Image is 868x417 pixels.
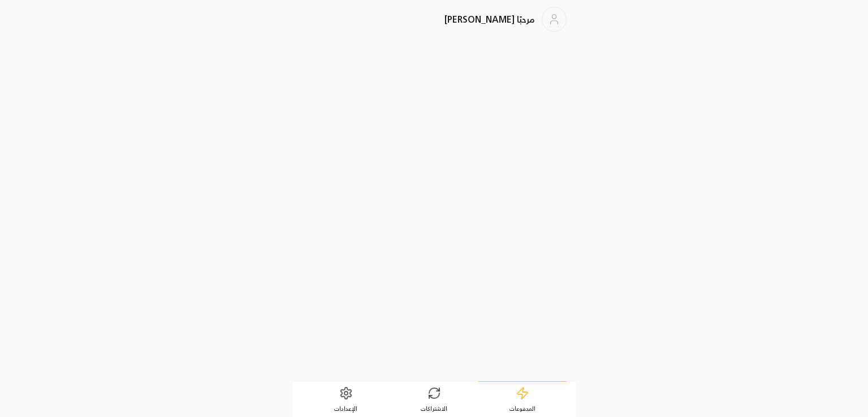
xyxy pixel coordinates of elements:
span: الاشتراكات [421,405,447,412]
a: الاشتراكات [390,382,478,417]
span: الإعدادات [334,405,357,412]
a: الإعدادات [302,382,390,417]
h2: مرحبًا [PERSON_NAME] [444,12,535,26]
span: المدفوعات [509,405,536,412]
a: المدفوعات [478,381,567,417]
